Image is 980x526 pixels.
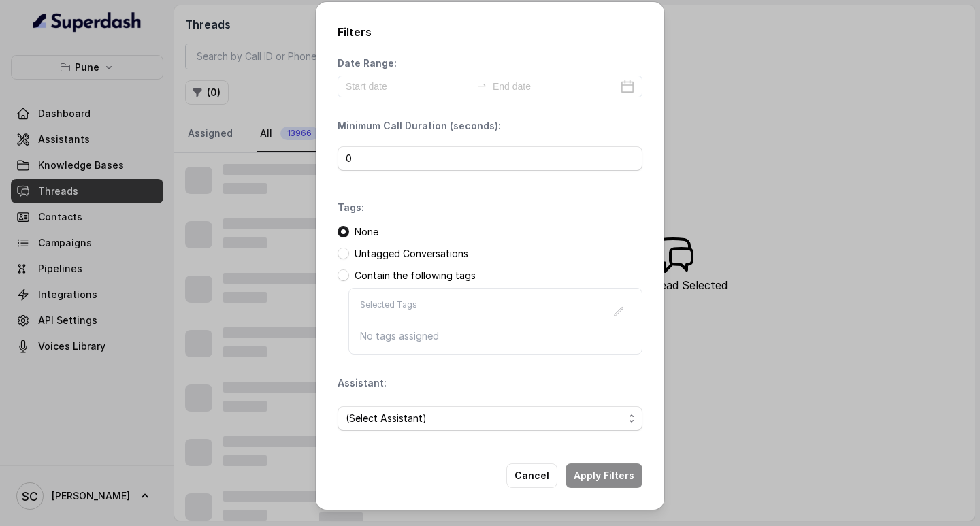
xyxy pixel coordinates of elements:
p: Date Range: [338,56,397,70]
input: End date [493,79,618,94]
button: Apply Filters [566,463,642,488]
p: Untagged Conversations [355,247,468,261]
button: Cancel [506,463,557,488]
p: Assistant: [338,376,387,390]
input: Start date [346,79,471,94]
span: swap-right [476,80,487,91]
p: None [355,225,378,239]
p: Contain the following tags [355,269,476,282]
button: (Select Assistant) [338,406,642,431]
p: No tags assigned [360,329,631,343]
h2: Filters [338,24,642,40]
span: to [476,80,487,91]
p: Tags: [338,201,364,214]
span: (Select Assistant) [346,410,623,427]
p: Minimum Call Duration (seconds): [338,119,501,133]
p: Selected Tags [360,299,417,324]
